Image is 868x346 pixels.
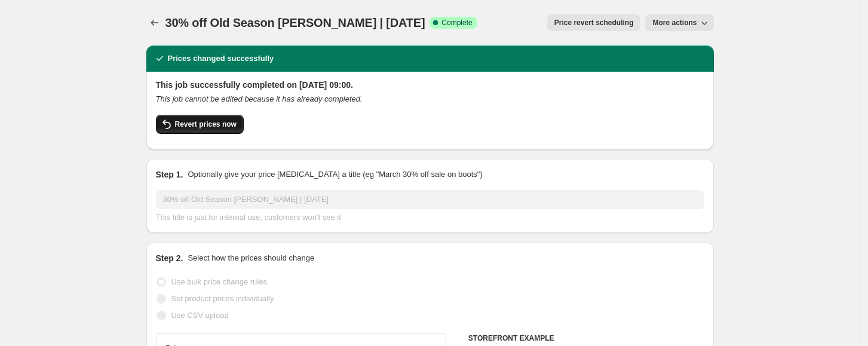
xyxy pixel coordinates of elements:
span: Complete [441,18,472,27]
p: Optionally give your price [MEDICAL_DATA] a title (eg "March 30% off sale on boots") [188,169,482,180]
p: Select how the prices should change [188,252,314,264]
i: This job cannot be edited because it has already completed. [156,94,363,103]
span: This title is just for internal use, customers won't see it [156,213,341,222]
span: Price revert scheduling [554,18,634,27]
h2: Step 2. [156,252,183,264]
span: Set product prices individually [171,294,274,303]
button: Price revert scheduling [547,14,641,31]
span: Revert prices now [175,120,237,129]
button: More actions [645,14,713,31]
span: More actions [652,18,697,27]
h6: STOREFRONT EXAMPLE [468,333,704,343]
h2: Step 1. [156,169,183,180]
span: Use bulk price change rules [171,277,267,286]
button: Revert prices now [156,115,244,134]
span: 30% off Old Season [PERSON_NAME] | [DATE] [165,16,425,29]
button: Price change jobs [146,14,163,31]
h2: Prices changed successfully [168,53,274,65]
span: Use CSV upload [171,311,229,320]
input: 30% off holiday sale [156,190,704,209]
h2: This job successfully completed on [DATE] 09:00. [156,79,704,91]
